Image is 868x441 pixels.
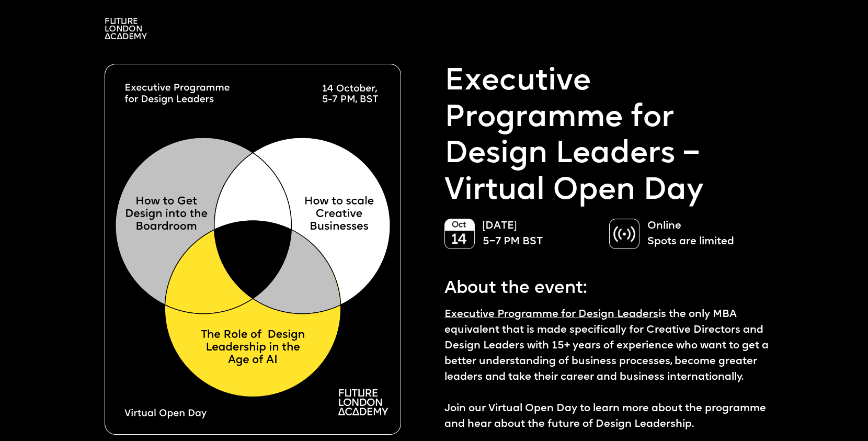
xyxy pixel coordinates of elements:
a: Executive Programme for Design Leaders [444,309,658,320]
p: [DATE] 5–7 PM BST [483,219,599,250]
p: About the event: [444,270,774,302]
p: Online Spots are limited [647,219,763,250]
img: A logo saying in 3 lines: Future London Academy [105,18,147,39]
p: Executive Programme for Design Leaders – Virtual Open Day [444,64,774,210]
p: is the only MBA equivalent that is made specifically for Creative Directors and Design Leaders wi... [444,307,774,432]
